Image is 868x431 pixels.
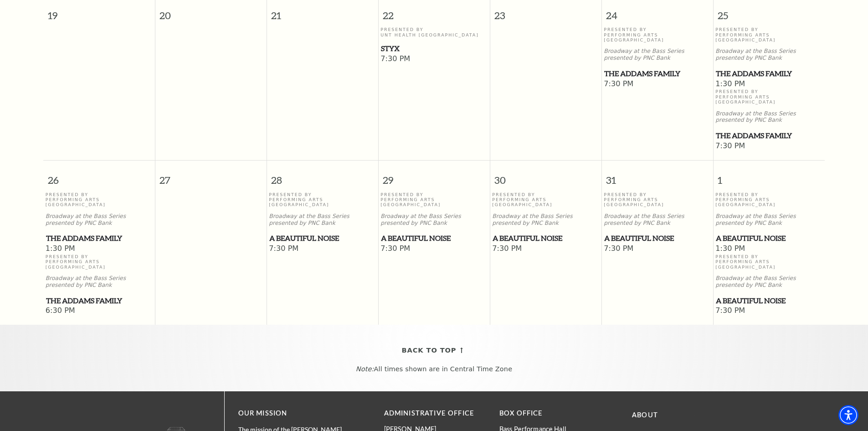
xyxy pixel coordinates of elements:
p: Presented By Performing Arts [GEOGRAPHIC_DATA] [46,254,153,270]
span: 7:30 PM [269,244,376,254]
a: The Addams Family [46,233,153,244]
p: Broadway at the Bass Series presented by PNC Bank [380,213,488,227]
div: Accessibility Menu [838,405,858,425]
span: The Addams Family [716,68,822,79]
p: Broadway at the Bass Series presented by PNC Bank [269,213,376,227]
span: 1 [714,161,825,192]
span: Styx [381,43,487,54]
p: Presented By UNT Health [GEOGRAPHIC_DATA] [380,27,488,37]
span: 7:30 PM [380,54,488,64]
p: Presented By Performing Arts [GEOGRAPHIC_DATA] [492,192,599,208]
em: Note: [356,365,374,373]
span: The Addams Family [604,68,710,79]
span: The Addams Family [46,295,152,306]
p: Broadway at the Bass Series presented by PNC Bank [46,213,153,227]
span: 6:30 PM [46,306,153,316]
p: Broadway at the Bass Series presented by PNC Bank [604,48,711,62]
span: 7:30 PM [715,141,822,151]
p: Presented By Performing Arts [GEOGRAPHIC_DATA] [715,27,822,42]
span: 31 [602,161,713,192]
span: A Beautiful Noise [716,233,822,244]
p: BOX OFFICE [499,408,601,419]
a: A Beautiful Noise [492,233,599,244]
p: Presented By Performing Arts [GEOGRAPHIC_DATA] [380,192,488,208]
span: Back To Top [402,345,457,356]
span: A Beautiful Noise [716,295,822,306]
p: Presented By Performing Arts [GEOGRAPHIC_DATA] [269,192,376,208]
p: Broadway at the Bass Series presented by PNC Bank [492,213,599,227]
p: All times shown are in Central Time Zone [9,365,859,373]
a: About [632,411,658,419]
a: The Addams Family [46,295,153,306]
p: Presented By Performing Arts [GEOGRAPHIC_DATA] [604,192,711,208]
p: Broadway at the Bass Series presented by PNC Bank [715,213,822,227]
p: Presented By Performing Arts [GEOGRAPHIC_DATA] [46,192,153,208]
span: 30 [490,161,601,192]
span: 7:30 PM [715,306,822,316]
a: The Addams Family [715,130,822,141]
p: Broadway at the Bass Series presented by PNC Bank [46,275,153,289]
span: 29 [379,161,490,192]
span: The Addams Family [46,233,152,244]
span: The Addams Family [716,130,822,141]
a: A Beautiful Noise [269,233,376,244]
span: 1:30 PM [715,244,822,254]
span: A Beautiful Noise [269,233,375,244]
p: Presented By Performing Arts [GEOGRAPHIC_DATA] [604,27,711,42]
a: The Addams Family [604,68,711,79]
a: A Beautiful Noise [604,233,711,244]
a: The Addams Family [715,68,822,79]
span: 1:30 PM [715,79,822,89]
p: Broadway at the Bass Series presented by PNC Bank [715,48,822,62]
span: 28 [267,161,378,192]
p: Presented By Performing Arts [GEOGRAPHIC_DATA] [715,192,822,208]
a: A Beautiful Noise [715,295,822,306]
p: Broadway at the Bass Series presented by PNC Bank [715,275,822,289]
span: 27 [155,161,267,192]
p: Presented By Performing Arts [GEOGRAPHIC_DATA] [715,89,822,104]
span: 7:30 PM [604,79,711,89]
span: A Beautiful Noise [604,233,710,244]
span: A Beautiful Noise [381,233,487,244]
p: Broadway at the Bass Series presented by PNC Bank [715,110,822,124]
p: Administrative Office [384,408,486,419]
a: A Beautiful Noise [715,233,822,244]
p: OUR MISSION [238,408,352,419]
a: Styx [380,43,488,54]
p: Presented By Performing Arts [GEOGRAPHIC_DATA] [715,254,822,270]
span: 7:30 PM [604,244,711,254]
span: 7:30 PM [492,244,599,254]
span: 1:30 PM [46,244,153,254]
p: Broadway at the Bass Series presented by PNC Bank [604,213,711,227]
span: A Beautiful Noise [493,233,599,244]
a: A Beautiful Noise [380,233,488,244]
span: 7:30 PM [380,244,488,254]
span: 26 [43,161,155,192]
